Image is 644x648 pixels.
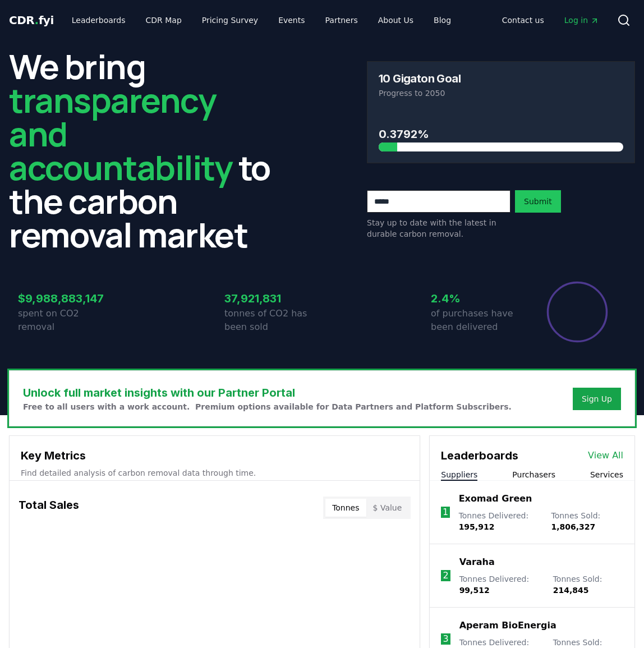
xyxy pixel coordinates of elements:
p: Tonnes Sold : [553,573,623,596]
a: Partners [316,10,367,30]
button: Sign Up [573,388,621,410]
p: Progress to 2050 [379,88,623,99]
button: Tonnes [325,499,366,517]
span: 214,845 [553,586,589,595]
p: Tonnes Delivered : [459,573,542,596]
span: 195,912 [459,522,495,531]
div: Percentage of sales delivered [546,281,609,343]
button: $ Value [366,499,409,517]
p: Tonnes Sold : [551,510,623,532]
a: About Us [369,10,422,30]
a: Pricing Survey [193,10,267,30]
p: 1 [443,505,448,519]
p: of purchases have been delivered [431,307,528,334]
button: Services [590,469,623,480]
p: Tonnes Delivered : [459,510,540,532]
h3: Leaderboards [441,447,518,464]
h3: Unlock full market insights with our Partner Portal [23,384,512,401]
p: Find detailed analysis of carbon removal data through time. [21,467,408,479]
a: Sign Up [582,393,612,405]
h3: 37,921,831 [224,290,322,307]
span: Log in [564,15,599,26]
span: . [35,13,39,27]
p: 3 [443,632,448,646]
p: 2 [443,569,448,582]
p: spent on CO2 removal [18,307,116,334]
span: transparency and accountability [9,77,232,190]
h3: 0.3792% [379,126,623,143]
a: View All [588,449,623,462]
a: Leaderboards [63,10,135,30]
a: CDR.fyi [9,12,54,28]
nav: Main [63,10,460,30]
h3: 2.4% [431,290,528,307]
span: 99,512 [459,586,490,595]
a: CDR Map [137,10,191,30]
nav: Main [493,10,608,30]
p: tonnes of CO2 has been sold [224,307,322,334]
a: Events [269,10,314,30]
span: 1,806,327 [551,522,595,531]
h3: Key Metrics [21,447,408,464]
a: Blog [425,10,460,30]
h3: Total Sales [19,497,79,519]
p: Stay up to date with the latest in durable carbon removal. [367,217,510,240]
a: Log in [555,10,608,30]
h3: $9,988,883,147 [18,290,116,307]
a: Varaha [459,555,495,569]
button: Purchasers [512,469,555,480]
button: Suppliers [441,469,477,480]
a: Contact us [493,10,553,30]
p: Free to all users with a work account. Premium options available for Data Partners and Platform S... [23,401,512,412]
h2: We bring to the carbon removal market [9,49,277,251]
h3: 10 Gigaton Goal [379,73,461,84]
span: CDR fyi [9,13,54,27]
a: Aperam BioEnergia [459,619,556,632]
a: Exomad Green [459,492,532,505]
button: Submit [515,190,561,213]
